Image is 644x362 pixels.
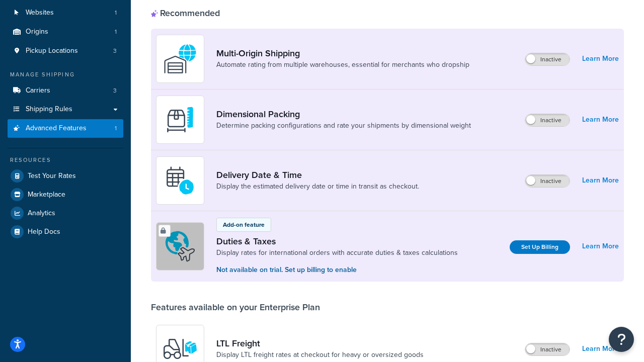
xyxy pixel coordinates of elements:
span: 3 [113,47,117,55]
label: Inactive [525,343,570,355]
a: Help Docs [8,223,123,241]
span: Help Docs [28,228,60,236]
a: Analytics [8,204,123,222]
span: 1 [115,9,117,17]
a: Learn More [582,342,619,356]
a: Websites1 [8,4,123,22]
div: Manage Shipping [8,70,123,79]
a: Multi-Origin Shipping [216,48,469,59]
p: Add-on feature [223,220,265,229]
label: Inactive [525,53,570,65]
a: Set Up Billing [510,240,570,254]
a: Determine packing configurations and rate your shipments by dimensional weight [216,121,471,131]
a: Learn More [582,173,619,188]
span: Shipping Rules [26,105,72,114]
a: LTL Freight [216,338,424,349]
a: Origins1 [8,23,123,41]
span: Origins [26,28,48,36]
a: Carriers3 [8,81,123,100]
a: Marketplace [8,186,123,204]
span: Advanced Features [26,124,87,133]
li: Pickup Locations [8,42,123,60]
a: Pickup Locations3 [8,42,123,60]
span: 1 [115,124,117,133]
li: Origins [8,23,123,41]
a: Duties & Taxes [216,236,458,247]
li: Websites [8,4,123,22]
span: Test Your Rates [28,172,76,180]
a: Shipping Rules [8,100,123,119]
div: Recommended [151,8,220,19]
a: Learn More [582,239,619,253]
button: Open Resource Center [609,327,634,352]
p: Not available on trial. Set up billing to enable [216,264,458,276]
span: 1 [115,28,117,36]
span: Analytics [28,209,55,218]
a: Dimensional Packing [216,109,471,120]
a: Automate rating from multiple warehouses, essential for merchants who dropship [216,60,469,70]
li: Carriers [8,81,123,100]
label: Inactive [525,175,570,187]
a: Display rates for international orders with accurate duties & taxes calculations [216,248,458,258]
a: Learn More [582,113,619,127]
img: WatD5o0RtDAAAAAElFTkSuQmCC [163,41,198,76]
img: gfkeb5ejjkALwAAAABJRU5ErkJggg== [163,163,198,198]
img: DTVBYsAAAAAASUVORK5CYII= [163,102,198,137]
a: Learn More [582,52,619,66]
a: Delivery Date & Time [216,169,419,180]
a: Display the estimated delivery date or time in transit as checkout. [216,182,419,192]
a: Advanced Features1 [8,119,123,138]
a: Test Your Rates [8,167,123,185]
span: 3 [113,86,117,95]
span: Marketplace [28,191,65,199]
div: Features available on your Enterprise Plan [151,302,320,313]
li: Advanced Features [8,119,123,138]
span: Websites [26,9,54,17]
span: Pickup Locations [26,47,78,55]
label: Inactive [525,114,570,126]
div: Resources [8,156,123,164]
a: Display LTL freight rates at checkout for heavy or oversized goods [216,350,424,360]
span: Carriers [26,86,50,95]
